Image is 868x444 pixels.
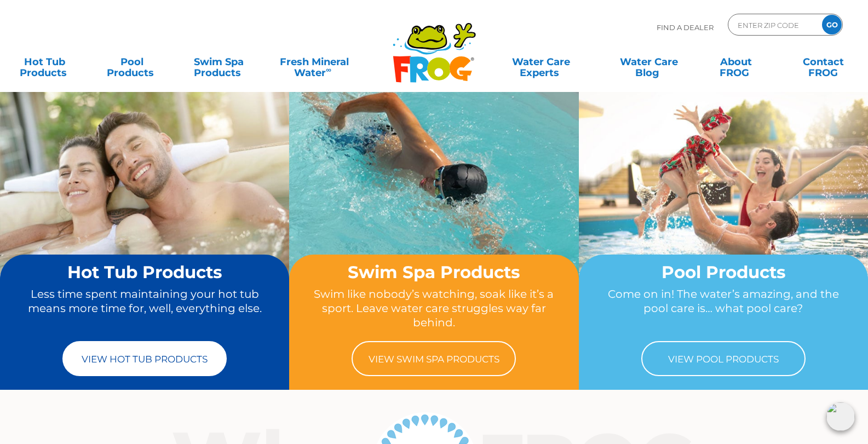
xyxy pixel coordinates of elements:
[310,287,557,330] p: Swim like nobody’s watching, soak like it’s a sport. Leave water care struggles way far behind.
[352,341,516,376] a: View Swim Spa Products
[600,263,847,281] h2: Pool Products
[11,51,79,73] a: Hot TubProducts
[641,341,806,376] a: View Pool Products
[62,341,227,376] a: View Hot Tub Products
[616,51,683,73] a: Water CareBlog
[21,263,268,281] h2: Hot Tub Products
[702,51,770,73] a: AboutFROG
[310,263,557,281] h2: Swim Spa Products
[826,402,855,431] img: openIcon
[272,51,357,73] a: Fresh MineralWater∞
[822,15,842,34] input: GO
[21,287,268,330] p: Less time spent maintaining your hot tub means more time for, well, everything else.
[737,17,810,33] input: Zip Code Form
[789,51,857,73] a: ContactFROG
[486,51,596,73] a: Water CareExperts
[657,14,714,41] p: Find A Dealer
[98,51,166,73] a: PoolProducts
[579,91,868,308] img: home-banner-pool-short
[289,91,578,308] img: home-banner-swim-spa-short
[185,51,253,73] a: Swim SpaProducts
[600,287,847,330] p: Come on in! The water’s amazing, and the pool care is… what pool care?
[326,65,331,74] sup: ∞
